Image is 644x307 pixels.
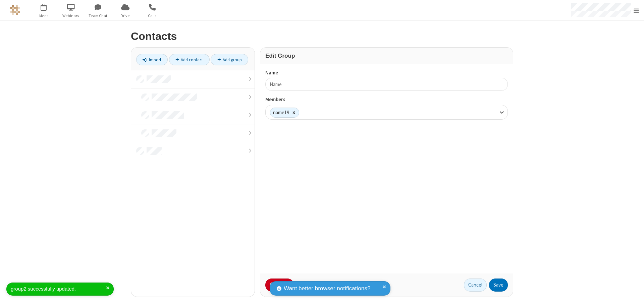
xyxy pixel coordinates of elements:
span: Want better browser notifications? [284,284,370,293]
label: Members [265,96,508,104]
span: Team Chat [86,13,111,19]
button: Delete [265,279,294,292]
h3: Edit Group [265,53,508,59]
iframe: Chat [627,290,639,302]
h2: Contacts [131,30,513,42]
span: Meet [31,13,56,19]
img: QA Selenium DO NOT DELETE OR CHANGE [10,5,20,15]
input: Name [265,78,508,91]
a: Add contact [169,54,210,65]
a: Import [136,54,168,65]
button: Save [489,279,508,292]
span: Calls [140,13,165,19]
span: Drive [113,13,138,19]
div: name19 [270,108,289,118]
a: Add group [211,54,248,65]
label: Name [265,69,508,77]
div: group2 successfully updated. [11,285,106,293]
a: Cancel [464,279,487,292]
span: Webinars [58,13,84,19]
